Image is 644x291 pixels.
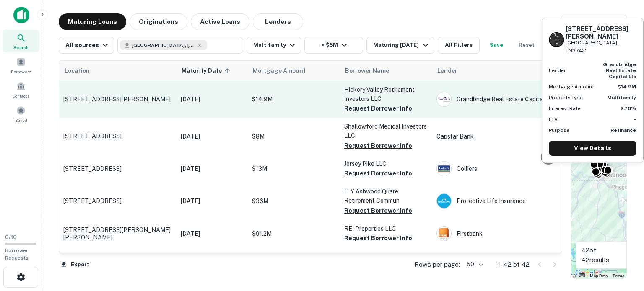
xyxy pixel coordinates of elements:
[366,37,434,54] button: Maturing [DATE]
[5,247,29,261] span: Borrower Requests
[573,268,601,279] a: Open this area in Google Maps (opens a new window)
[566,25,636,40] h6: [STREET_ADDRESS][PERSON_NAME]
[63,197,172,205] p: [STREET_ADDRESS]
[59,258,91,271] button: Export
[549,126,569,134] p: Purpose
[344,187,428,205] p: ITY Ashwood Quare Retirement Commun
[436,161,562,176] div: Colliers
[602,224,644,264] iframe: Chat Widget
[344,168,412,178] button: Request Borrower Info
[63,226,172,241] p: [STREET_ADDRESS][PERSON_NAME][PERSON_NAME]
[63,132,172,140] p: [STREET_ADDRESS]
[344,159,428,168] p: Jersey Pike LLC
[253,13,303,30] button: Lenders
[63,165,172,173] p: [STREET_ADDRESS]
[3,103,39,125] a: Saved
[181,229,244,238] p: [DATE]
[436,92,562,107] div: Grandbridge Real Estate Capital
[11,68,31,75] span: Borrowers
[252,164,336,173] p: $13M
[181,164,244,173] p: [DATE]
[64,66,90,76] span: Location
[437,194,451,208] img: picture
[344,141,412,151] button: Request Borrower Info
[613,273,624,278] a: Terms
[549,116,558,123] p: LTV
[65,40,110,50] div: All sources
[13,93,29,99] span: Contacts
[607,95,636,100] strong: Multifamily
[13,44,29,51] span: Search
[571,61,627,279] div: 0 0
[437,66,457,76] span: Lender
[437,92,451,106] img: picture
[438,37,480,54] button: All Filters
[566,39,636,55] p: [GEOGRAPHIC_DATA], TN37421
[181,132,244,141] p: [DATE]
[549,67,566,74] p: Lender
[15,117,27,124] span: Saved
[498,260,530,270] p: 1–42 of 42
[436,132,562,141] p: Capstar Bank
[573,268,601,279] img: Google
[181,95,244,104] p: [DATE]
[436,226,562,241] div: Firstbank
[344,103,412,113] button: Request Borrower Info
[344,122,428,140] p: Shallowford Medical Investors LLC
[610,127,636,133] strong: Refinance
[59,37,114,54] button: All sources
[549,141,636,156] a: View Details
[3,78,39,101] a: Contacts
[252,95,336,104] p: $14.9M
[432,61,566,81] th: Lender
[344,233,412,243] button: Request Borrower Info
[248,61,340,81] th: Mortgage Amount
[247,37,301,54] button: Multifamily
[13,7,29,23] img: capitalize-icon.png
[344,85,428,103] p: Hickory Valley Retirement Investors LLC
[59,61,177,81] th: Location
[590,273,608,279] button: Map Data
[5,234,17,240] span: 0 / 10
[3,54,39,77] a: Borrowers
[603,62,636,80] strong: grandbridge real estate capital llc
[130,13,187,30] button: Originations
[182,66,233,76] span: Maturity Date
[181,196,244,206] p: [DATE]
[3,30,39,52] a: Search
[621,106,636,111] strong: 2.70%
[634,116,636,122] strong: -
[177,61,248,81] th: Maturity Date
[549,105,581,112] p: Interest Rate
[549,83,594,90] p: Mortgage Amount
[549,94,583,101] p: Property Type
[582,245,621,265] p: 42 of 42 results
[252,196,336,206] p: $36M
[304,37,363,54] button: > $5M
[344,206,412,216] button: Request Borrower Info
[415,260,460,270] p: Rows per page:
[436,193,562,209] div: Protective Life Insurance
[437,227,451,241] img: picture
[513,37,540,54] button: Reset
[132,41,195,49] span: [GEOGRAPHIC_DATA], [GEOGRAPHIC_DATA], [GEOGRAPHIC_DATA]
[252,229,336,238] p: $91.2M
[618,84,636,90] strong: $14.9M
[340,61,432,81] th: Borrower Name
[463,258,484,270] div: 50
[437,162,451,176] img: picture
[59,13,126,30] button: Maturing Loans
[345,66,389,76] span: Borrower Name
[579,273,585,277] button: Keyboard shortcuts
[344,224,428,233] p: REI Properties LLC
[252,132,336,141] p: $8M
[561,15,627,30] a: View my borrowers
[191,13,249,30] button: Active Loans
[63,95,172,103] p: [STREET_ADDRESS][PERSON_NAME]
[344,252,428,270] p: 2627 [PERSON_NAME] [PERSON_NAME] LLC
